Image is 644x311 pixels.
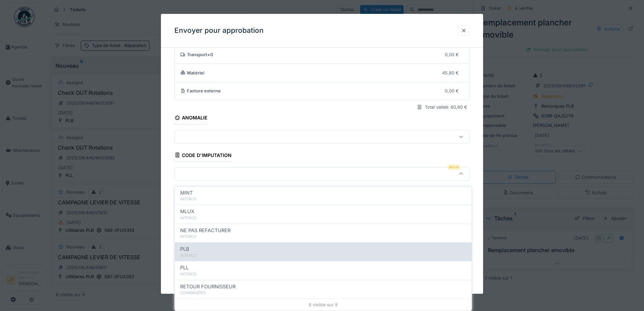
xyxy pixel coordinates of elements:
div: Transport × 0 [180,51,440,58]
div: COMMANDES [180,290,466,296]
span: NE PAS REFACTURER [180,227,231,234]
div: Anomalie [174,113,208,125]
div: Matériel [180,70,437,76]
span: MLUX [180,208,194,215]
div: INTERCO [180,253,466,259]
span: RETOUR FOURNISSEUR [180,283,236,290]
div: INTERCO [180,215,466,221]
div: Code d'imputation [174,150,232,162]
span: MINT [180,189,193,197]
div: 0,00 € [445,88,459,94]
div: Total validé: 60,80 € [425,104,467,111]
div: 0,00 € [445,51,459,58]
span: PLB [180,245,189,253]
span: PLL [180,264,189,271]
div: 45,80 € [442,70,459,76]
div: INTERCO [180,271,466,277]
div: Facture externe [180,88,440,94]
div: Requis [448,164,460,170]
div: 8 visible sur 8 [175,298,472,311]
h3: Envoyer pour approbation [174,26,264,35]
div: INTERCO [180,196,466,202]
summary: Transport×00,00 € [177,48,467,61]
div: INTERCO [180,234,466,240]
summary: Matériel45,80 € [177,67,467,79]
summary: Facture externe0,00 € [177,85,467,97]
